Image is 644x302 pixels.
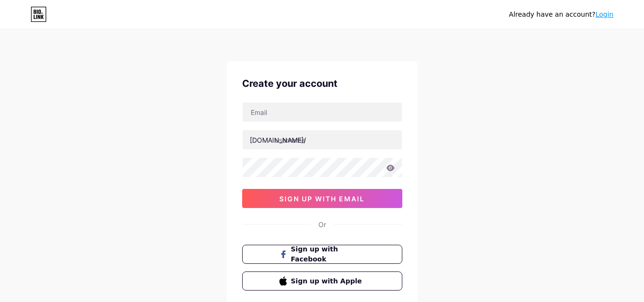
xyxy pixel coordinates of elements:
div: Already have an account? [509,10,613,20]
span: Sign up with Facebook [291,244,365,264]
button: sign up with email [242,189,402,208]
a: Login [595,10,613,18]
input: Email [243,103,402,122]
span: sign up with email [279,195,365,203]
button: Sign up with Facebook [242,245,402,264]
button: Sign up with Apple [242,271,402,291]
div: Create your account [242,76,402,91]
input: username [243,130,402,149]
div: Or [318,219,326,229]
span: Sign up with Apple [291,276,365,286]
div: [DOMAIN_NAME]/ [250,135,306,145]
